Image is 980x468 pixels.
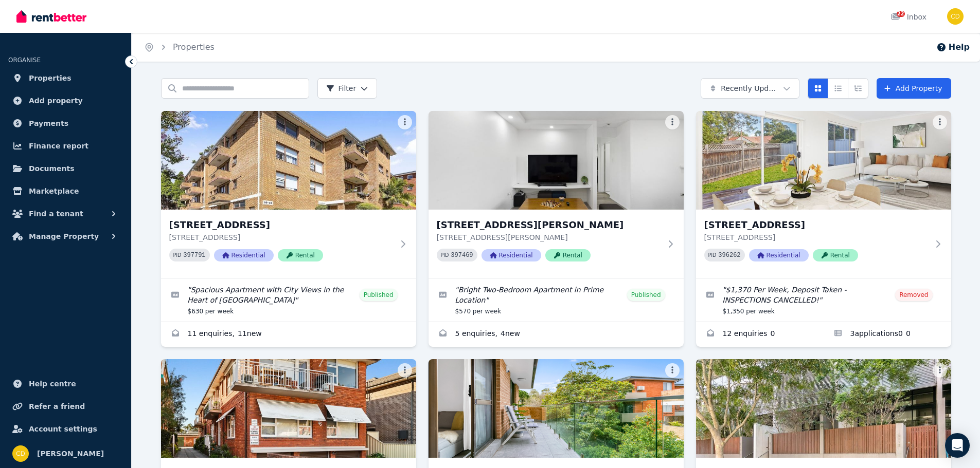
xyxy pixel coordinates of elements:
a: Edit listing: $1,370 Per Week, Deposit Taken - INSPECTIONS CANCELLED! [696,278,951,322]
p: [STREET_ADDRESS] [169,232,394,242]
button: More options [398,115,412,129]
button: More options [665,363,680,378]
img: 4/45 Gordon St, Brighton-Le-Sands [161,359,416,458]
span: Find a tenant [29,208,83,220]
button: More options [665,115,680,129]
a: Add Property [877,78,951,99]
a: Enquiries for 10/52 Weston St, Harris Park [429,322,684,347]
code: 397469 [451,252,473,259]
a: 1/10 Banksia Rd, Caringbah[STREET_ADDRESS][STREET_ADDRESS]PID 397791ResidentialRental [161,111,416,278]
span: Rental [813,249,858,261]
span: Residential [482,249,541,261]
code: 397791 [183,252,205,259]
span: [PERSON_NAME] [37,447,104,460]
span: Finance report [29,140,88,152]
img: 6/11 Onslow Pl, Rose Bay [429,359,684,458]
img: Chris Dimitropoulos [947,8,964,25]
a: Edit listing: Spacious Apartment with City Views in the Heart of Caringbah [161,278,416,322]
img: 48B Morshead St, North Ryde [696,111,951,210]
span: Refer a friend [29,400,85,413]
span: ORGANISE [8,57,41,64]
a: Refer a friend [8,396,123,417]
h3: [STREET_ADDRESS][PERSON_NAME] [437,218,661,232]
span: Help centre [29,378,76,390]
button: Recently Updated [701,78,799,99]
a: 10/52 Weston St, Harris Park[STREET_ADDRESS][PERSON_NAME][STREET_ADDRESS][PERSON_NAME]PID 397469R... [429,111,684,278]
button: More options [933,115,947,129]
a: Payments [8,113,123,134]
span: Residential [214,249,274,261]
span: Rental [278,249,323,261]
small: PID [708,252,717,258]
small: PID [441,252,449,258]
a: Marketplace [8,181,123,201]
a: Finance report [8,136,123,156]
span: Marketplace [29,185,79,197]
span: Recently Updated [721,83,779,93]
h3: [STREET_ADDRESS] [704,218,929,232]
button: More options [398,363,412,378]
img: 10/52 Weston St, Harris Park [429,111,684,210]
img: 2112/8 Eve St, Erskineville [696,359,951,458]
span: Add property [29,95,83,107]
a: Add property [8,90,123,111]
div: View options [808,78,868,99]
img: 1/10 Banksia Rd, Caringbah [161,111,416,210]
nav: Breadcrumb [132,33,227,62]
a: Documents [8,158,123,179]
span: Rental [545,249,591,261]
span: Filter [326,83,357,93]
button: Manage Property [8,226,123,247]
span: Documents [29,162,75,175]
span: Residential [749,249,809,261]
span: Payments [29,117,68,129]
img: RentBetter [16,9,86,24]
button: More options [933,363,947,378]
span: 22 [897,11,905,17]
a: Applications for 48B Morshead St, North Ryde [824,322,951,347]
p: [STREET_ADDRESS] [704,232,929,242]
a: Account settings [8,419,123,439]
span: Account settings [29,423,97,435]
button: Filter [317,78,378,99]
img: Chris Dimitropoulos [12,445,29,462]
div: Inbox [890,12,926,22]
button: Compact list view [828,78,848,99]
a: Help centre [8,373,123,394]
a: Edit listing: Bright Two-Bedroom Apartment in Prime Location [429,278,684,322]
a: Properties [173,42,215,52]
a: Enquiries for 1/10 Banksia Rd, Caringbah [161,322,416,347]
button: Expanded list view [848,78,868,99]
button: Help [936,41,970,53]
a: Properties [8,68,123,88]
a: 48B Morshead St, North Ryde[STREET_ADDRESS][STREET_ADDRESS]PID 396262ResidentialRental [696,111,951,278]
div: Open Intercom Messenger [945,433,970,458]
button: Card view [808,78,828,99]
a: Enquiries for 48B Morshead St, North Ryde [696,322,824,347]
span: Manage Property [29,230,99,242]
p: [STREET_ADDRESS][PERSON_NAME] [437,232,661,242]
h3: [STREET_ADDRESS] [169,218,394,232]
code: 396262 [718,252,740,259]
button: Find a tenant [8,203,123,224]
span: Properties [29,72,72,84]
small: PID [173,252,182,258]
